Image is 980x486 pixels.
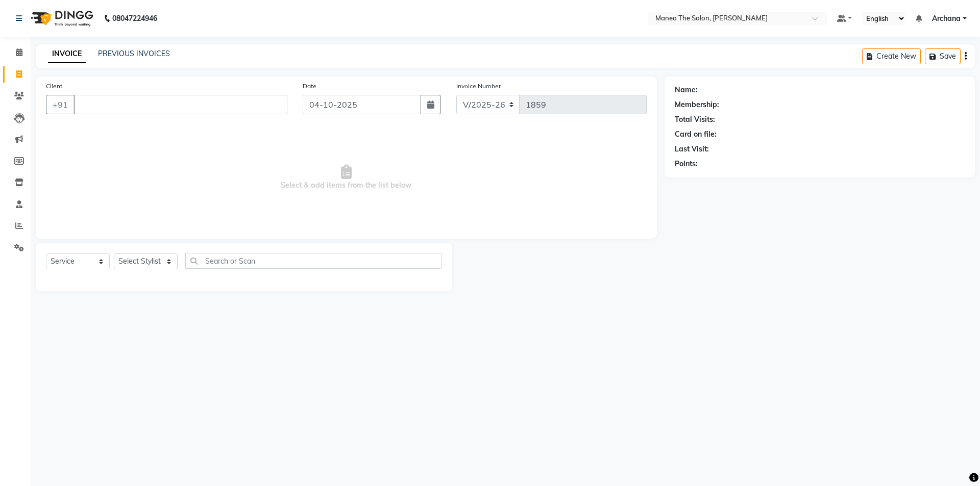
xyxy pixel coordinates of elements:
[185,253,442,269] input: Search or Scan
[46,126,647,228] span: Select & add items from the list below
[675,114,715,125] div: Total Visits:
[26,4,96,33] img: logo
[675,159,698,169] div: Points:
[98,49,170,58] a: PREVIOUS INVOICES
[675,99,719,110] div: Membership:
[675,129,717,140] div: Card on file:
[456,82,501,91] label: Invoice Number
[925,48,961,64] button: Save
[73,95,287,114] input: Search by Name/Mobile/Email/Code
[675,144,709,155] div: Last Visit:
[46,95,75,114] button: +91
[112,4,157,33] b: 08047224946
[862,48,921,64] button: Create New
[932,13,961,24] span: Archana
[46,82,62,91] label: Client
[675,85,698,95] div: Name:
[48,45,86,63] a: INVOICE
[303,82,316,91] label: Date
